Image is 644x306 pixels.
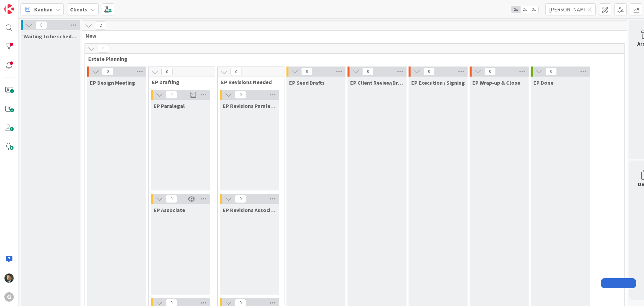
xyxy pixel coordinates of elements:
[230,68,242,76] span: 0
[289,79,325,86] span: EP Send Drafts
[154,102,185,109] span: EP Paralegal
[423,68,435,76] span: 0
[166,91,177,99] span: 0
[235,91,246,99] span: 0
[4,273,14,283] img: CG
[70,6,88,13] b: Clients
[34,5,53,13] span: Kanban
[98,45,109,53] span: 0
[166,195,177,203] span: 0
[95,21,106,30] span: 2
[472,79,520,86] span: EP Wrap-up & Close
[88,55,616,62] span: Estate Planning
[520,6,529,13] span: 2x
[102,68,113,76] span: 0
[23,33,77,40] span: Waiting to be scheduled
[484,68,496,76] span: 0
[4,4,14,14] img: Visit kanbanzone.com
[529,6,538,13] span: 3x
[411,79,465,86] span: EP Execution / Signing
[223,102,276,109] span: EP Revisions Paralegal
[221,79,276,85] span: EP Revisions Needed
[350,79,404,86] span: EP Client Review/Draft Review Meeting
[161,68,173,76] span: 0
[533,79,553,86] span: EP Done
[4,292,14,302] div: G
[545,3,596,15] input: Quick Filter...
[545,68,557,76] span: 0
[235,195,246,203] span: 0
[154,207,185,213] span: EP Associate
[511,6,520,13] span: 1x
[223,207,276,213] span: EP Revisions Associate
[152,79,207,85] span: EP Drafting
[301,68,313,76] span: 0
[362,68,374,76] span: 0
[86,32,619,39] span: New
[90,79,135,86] span: EP Design Meeting
[36,21,47,29] span: 0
